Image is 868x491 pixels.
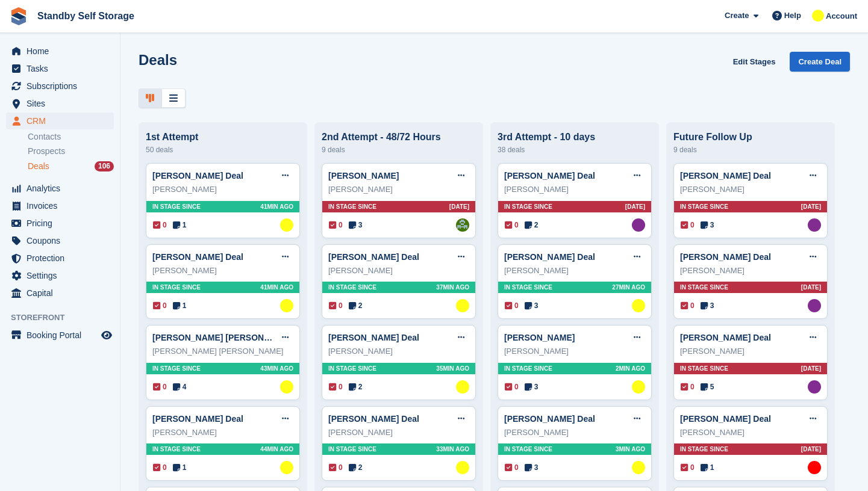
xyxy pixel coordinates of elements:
[504,252,595,262] a: [PERSON_NAME] Deal
[525,462,539,473] span: 3
[328,414,419,424] a: [PERSON_NAME] Deal
[329,462,343,473] span: 0
[504,414,595,424] a: [PERSON_NAME] Deal
[505,381,519,392] span: 0
[328,265,469,277] div: [PERSON_NAME]
[701,300,714,311] span: 3
[260,283,293,292] span: 41MIN AGO
[173,220,187,230] span: 1
[504,345,645,357] div: [PERSON_NAME]
[680,265,821,277] div: [PERSON_NAME]
[153,381,167,392] span: 0
[680,184,821,196] div: [PERSON_NAME]
[456,218,469,232] img: Steve Hambridge
[6,180,114,197] a: menu
[27,197,99,214] span: Invoices
[808,461,821,474] a: Aaron Winter
[728,52,781,72] a: Edit Stages
[152,265,293,277] div: [PERSON_NAME]
[6,327,114,344] a: menu
[280,299,293,312] img: Glenn Fisher
[681,462,695,473] span: 0
[328,184,469,196] div: [PERSON_NAME]
[173,300,187,311] span: 1
[173,381,187,392] span: 4
[328,445,376,454] span: In stage since
[701,381,714,392] span: 5
[280,218,293,232] a: Glenn Fisher
[349,220,363,230] span: 3
[456,380,469,394] img: Glenn Fisher
[328,427,469,439] div: [PERSON_NAME]
[6,215,114,232] a: menu
[632,380,645,394] img: Glenn Fisher
[6,285,114,301] a: menu
[504,283,552,292] span: In stage since
[504,427,645,439] div: [PERSON_NAME]
[801,202,821,211] span: [DATE]
[632,218,645,232] img: Sue Ford
[152,414,243,424] a: [PERSON_NAME] Deal
[680,171,771,181] a: [PERSON_NAME] Deal
[6,78,114,94] a: menu
[33,6,139,26] a: Standby Self Storage
[525,381,539,392] span: 3
[632,299,645,312] a: Glenn Fisher
[681,220,695,230] span: 0
[153,300,167,311] span: 0
[260,364,293,373] span: 43MIN AGO
[681,300,695,311] span: 0
[808,380,821,394] img: Sue Ford
[349,462,363,473] span: 2
[6,113,114,129] a: menu
[680,252,771,262] a: [PERSON_NAME] Deal
[28,131,114,143] a: Contacts
[456,461,469,474] a: Glenn Fisher
[456,299,469,312] a: Glenn Fisher
[6,197,114,214] a: menu
[498,132,652,143] div: 3rd Attempt - 10 days
[27,267,99,284] span: Settings
[6,60,114,77] a: menu
[525,300,539,311] span: 3
[99,328,114,342] a: Preview store
[436,445,469,454] span: 33MIN AGO
[139,52,177,68] h1: Deals
[27,327,99,344] span: Booking Portal
[280,461,293,474] img: Glenn Fisher
[680,364,728,373] span: In stage since
[808,218,821,232] img: Sue Ford
[328,333,419,342] a: [PERSON_NAME] Deal
[153,462,167,473] span: 0
[505,220,519,230] span: 0
[801,283,821,292] span: [DATE]
[329,300,343,311] span: 0
[801,445,821,454] span: [DATE]
[152,333,316,342] a: [PERSON_NAME] [PERSON_NAME] Deal
[27,113,99,129] span: CRM
[616,445,645,454] span: 3MIN AGO
[680,283,728,292] span: In stage since
[11,312,120,324] span: Storefront
[152,345,293,357] div: [PERSON_NAME] [PERSON_NAME]
[173,462,187,473] span: 1
[27,180,99,197] span: Analytics
[680,345,821,357] div: [PERSON_NAME]
[6,232,114,249] a: menu
[328,171,399,181] a: [PERSON_NAME]
[27,95,99,112] span: Sites
[826,10,857,22] span: Account
[152,445,201,454] span: In stage since
[28,145,114,158] a: Prospects
[673,132,828,143] div: Future Follow Up
[784,10,801,22] span: Help
[525,220,539,230] span: 2
[328,202,376,211] span: In stage since
[349,300,363,311] span: 2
